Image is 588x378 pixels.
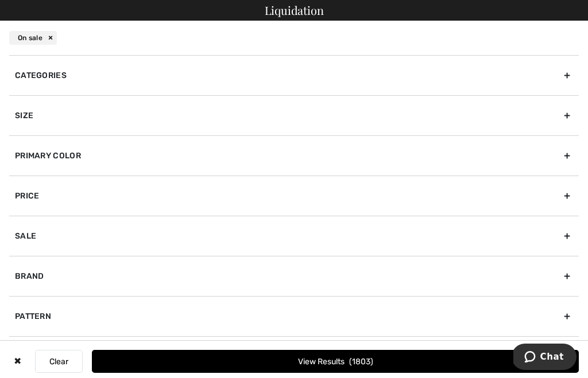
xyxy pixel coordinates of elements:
[92,350,579,373] button: View Results1803
[9,135,579,176] div: Primary Color
[9,256,579,296] div: Brand
[9,95,579,135] div: Size
[9,31,57,45] div: On sale
[9,336,579,376] div: Sleeve length
[513,344,577,372] iframe: Opens a widget where you can chat to one of our agents
[9,216,579,256] div: Sale
[9,176,579,216] div: Price
[349,357,373,367] span: 1803
[9,296,579,336] div: Pattern
[9,350,26,373] div: ✖
[35,350,83,373] button: Clear
[9,55,579,95] div: Categories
